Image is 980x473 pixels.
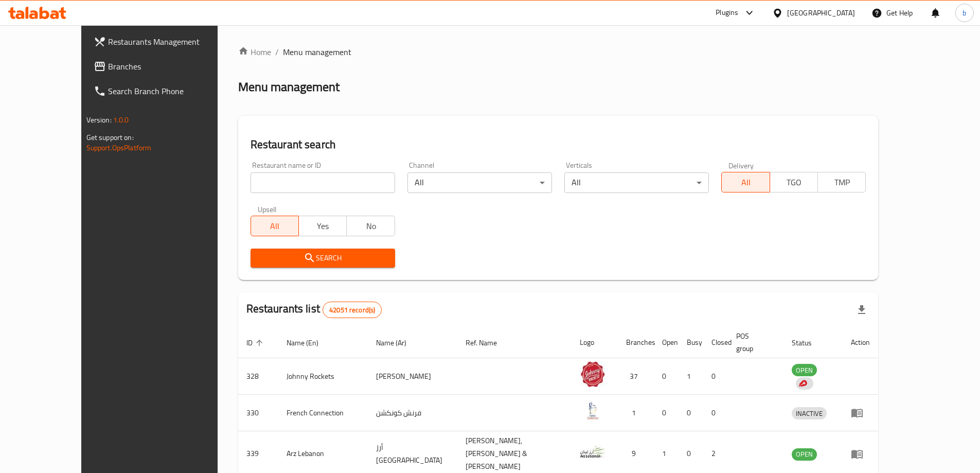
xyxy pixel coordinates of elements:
td: 330 [238,395,278,431]
td: 328 [238,358,278,395]
span: OPEN [792,448,817,460]
span: INACTIVE [792,408,827,419]
span: b [963,7,966,19]
span: Version: [86,113,112,127]
span: All [255,219,295,234]
input: Search for restaurant name or ID.. [251,172,395,193]
td: 0 [679,395,703,431]
span: Search Branch Phone [108,85,237,97]
th: Branches [618,327,654,358]
th: Action [843,327,878,358]
button: TGO [770,172,818,192]
span: TGO [774,175,814,190]
a: Search Branch Phone [85,79,245,103]
button: No [346,216,395,236]
button: All [251,216,299,236]
span: 42051 record(s) [323,305,381,315]
div: All [407,172,552,193]
div: Export file [849,297,874,322]
span: OPEN [792,364,817,376]
h2: Menu management [238,79,340,95]
img: French Connection [580,398,605,424]
div: Plugins [716,7,738,19]
span: Status [792,337,825,349]
a: Restaurants Management [85,29,245,54]
h2: Restaurant search [251,137,866,152]
th: Busy [679,327,703,358]
span: Menu management [283,46,351,58]
span: Ref. Name [466,337,510,349]
span: All [726,175,765,190]
td: 1 [679,358,703,395]
h2: Restaurants list [246,301,382,318]
span: No [351,219,390,234]
label: Delivery [728,162,754,169]
th: Logo [572,327,618,358]
div: Indicates that the vendor menu management has been moved to DH Catalog service [796,377,813,390]
th: Open [654,327,679,358]
td: 0 [703,358,728,395]
td: 0 [654,358,679,395]
span: TMP [822,175,862,190]
td: French Connection [278,395,368,431]
span: Search [259,252,387,265]
div: Menu [851,448,870,460]
span: Branches [108,60,237,73]
label: Upsell [258,205,277,213]
td: 1 [618,395,654,431]
th: Closed [703,327,728,358]
span: Yes [303,219,343,234]
a: Branches [85,54,245,79]
a: Home [238,46,271,58]
button: Search [251,249,395,268]
div: Total records count [323,302,382,318]
img: Johnny Rockets [580,361,605,387]
span: 1.0.0 [113,113,129,127]
span: POS group [736,330,771,355]
div: [GEOGRAPHIC_DATA] [787,7,855,19]
nav: breadcrumb [238,46,879,58]
img: Arz Lebanon [580,439,605,465]
span: Restaurants Management [108,36,237,48]
td: Johnny Rockets [278,358,368,395]
td: فرنش كونكشن [368,395,457,431]
button: TMP [817,172,866,192]
span: Name (En) [287,337,332,349]
button: All [721,172,770,192]
span: Name (Ar) [376,337,420,349]
td: 0 [703,395,728,431]
td: [PERSON_NAME] [368,358,457,395]
div: All [564,172,709,193]
div: Menu [851,407,870,419]
td: 0 [654,395,679,431]
button: Yes [298,216,347,236]
td: 37 [618,358,654,395]
span: Get support on: [86,131,134,144]
li: / [275,46,279,58]
span: ID [246,337,266,349]
img: delivery hero logo [798,379,807,388]
a: Support.OpsPlatform [86,141,152,154]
